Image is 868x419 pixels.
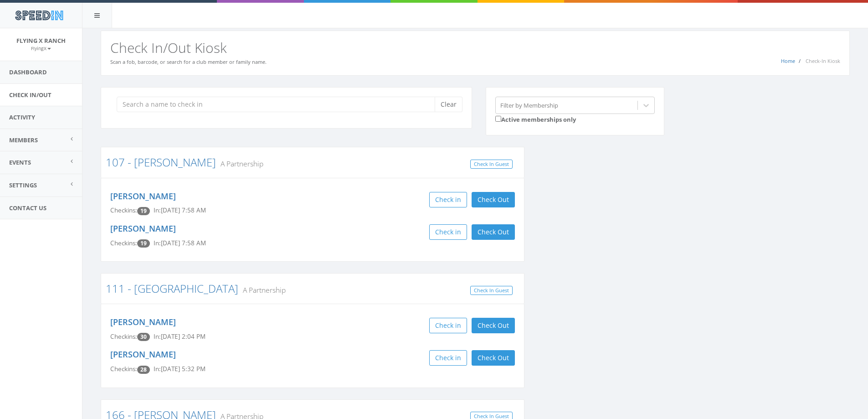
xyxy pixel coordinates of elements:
[137,239,150,248] span: Checkin count
[110,40,840,55] h2: Check In/Out Kiosk
[429,318,467,333] button: Check in
[495,114,576,124] label: Active memberships only
[16,36,66,45] span: Flying X Ranch
[154,239,206,247] span: In: [DATE] 7:58 AM
[9,136,38,144] span: Members
[31,44,51,52] a: FlyingX
[435,97,462,112] button: Clear
[781,57,795,64] a: Home
[495,116,501,122] input: Active memberships only
[806,57,840,64] span: Check-In Kiosk
[472,192,515,207] button: Check Out
[429,350,467,366] button: Check in
[9,158,31,166] span: Events
[9,181,37,189] span: Settings
[470,286,513,295] a: Check In Guest
[137,366,150,374] span: Checkin count
[106,155,216,170] a: 107 - [PERSON_NAME]
[117,97,442,112] input: Search a name to check in
[137,333,150,341] span: Checkin count
[110,365,137,373] span: Checkins:
[429,192,467,207] button: Check in
[472,350,515,366] button: Check Out
[110,349,176,360] a: [PERSON_NAME]
[10,7,67,24] img: speedin_logo.png
[216,159,263,169] small: A Partnership
[472,318,515,333] button: Check Out
[154,332,205,341] span: In: [DATE] 2:04 PM
[470,160,513,169] a: Check In Guest
[154,206,206,214] span: In: [DATE] 7:58 AM
[110,206,137,214] span: Checkins:
[9,204,46,212] span: Contact Us
[110,316,176,327] a: [PERSON_NAME]
[110,58,267,65] small: Scan a fob, barcode, or search for a club member or family name.
[500,101,558,109] div: Filter by Membership
[137,207,150,215] span: Checkin count
[472,224,515,240] button: Check Out
[110,223,176,234] a: [PERSON_NAME]
[110,332,137,341] span: Checkins:
[110,239,137,247] span: Checkins:
[110,191,176,202] a: [PERSON_NAME]
[238,285,286,295] small: A Partnership
[106,281,238,296] a: 111 - [GEOGRAPHIC_DATA]
[154,365,205,373] span: In: [DATE] 5:32 PM
[429,224,467,240] button: Check in
[31,45,51,52] small: FlyingX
